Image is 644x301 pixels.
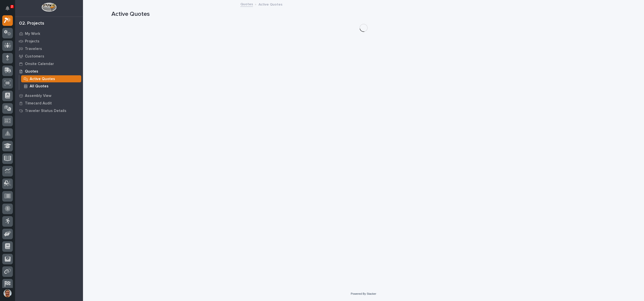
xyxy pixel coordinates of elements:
[11,5,13,8] p: 2
[25,39,39,44] p: Projects
[2,288,13,298] button: users-avatar
[15,92,83,99] a: Assembly View
[19,83,83,90] a: All Quotes
[25,109,66,113] p: Traveler Status Details
[19,75,83,82] a: Active Quotes
[25,54,44,59] p: Customers
[25,101,52,106] p: Timecard Audit
[15,30,83,37] a: My Work
[25,62,54,66] p: Onsite Calendar
[15,99,83,107] a: Timecard Audit
[25,32,40,36] p: My Work
[30,77,55,81] p: Active Quotes
[259,1,282,7] p: Active Quotes
[15,37,83,45] a: Projects
[15,52,83,60] a: Customers
[25,94,51,98] p: Assembly View
[25,69,38,74] p: Quotes
[2,3,13,14] button: Notifications
[30,84,49,89] p: All Quotes
[240,1,253,7] a: Quotes
[15,107,83,114] a: Traveler Status Details
[15,60,83,68] a: Onsite Calendar
[15,68,83,75] a: Quotes
[41,3,56,12] img: Workspace Logo
[25,47,42,51] p: Travelers
[6,6,13,14] div: Notifications2
[111,11,616,18] h1: Active Quotes
[351,292,376,295] a: Powered By Stacker
[19,21,44,26] div: 02. Projects
[15,45,83,52] a: Travelers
